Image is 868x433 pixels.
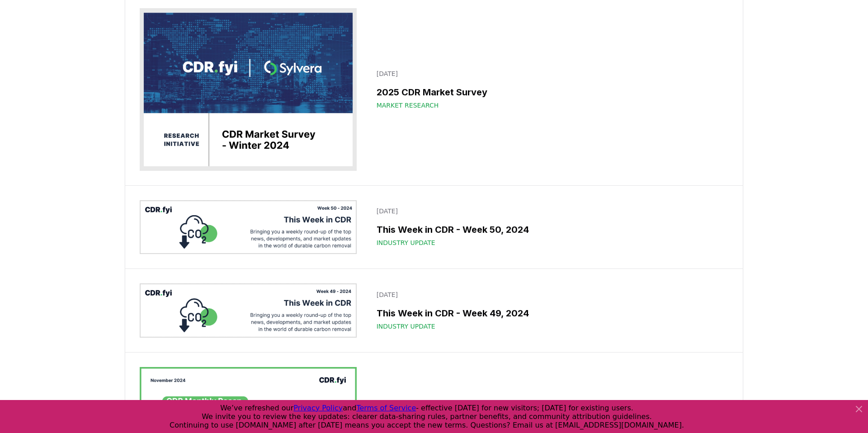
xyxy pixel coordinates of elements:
[371,64,728,115] a: [DATE]2025 CDR Market SurveyMarket Research
[377,85,723,99] h3: 2025 CDR Market Survey
[377,101,439,110] span: Market Research
[377,223,723,236] h3: This Week in CDR - Week 50, 2024
[140,200,357,254] img: This Week in CDR - Week 50, 2024 blog post image
[140,283,357,338] img: This Week in CDR - Week 49, 2024 blog post image
[377,238,435,247] span: Industry Update
[371,285,728,336] a: [DATE]This Week in CDR - Week 49, 2024Industry Update
[377,322,435,331] span: Industry Update
[377,306,723,320] h3: This Week in CDR - Week 49, 2024
[377,207,723,216] p: [DATE]
[140,8,357,171] img: 2025 CDR Market Survey blog post image
[377,69,723,78] p: [DATE]
[371,201,728,253] a: [DATE]This Week in CDR - Week 50, 2024Industry Update
[377,290,723,299] p: [DATE]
